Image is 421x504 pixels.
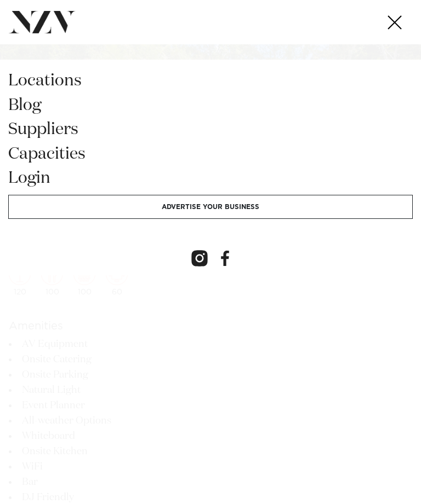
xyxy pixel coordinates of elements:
[8,97,413,122] a: blog
[8,146,413,171] a: Capacities
[8,195,413,219] a: Advertise your business
[8,73,413,97] a: locations
[8,121,413,146] a: suppliers
[9,11,76,33] img: nzv-logo.png
[8,170,413,195] a: login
